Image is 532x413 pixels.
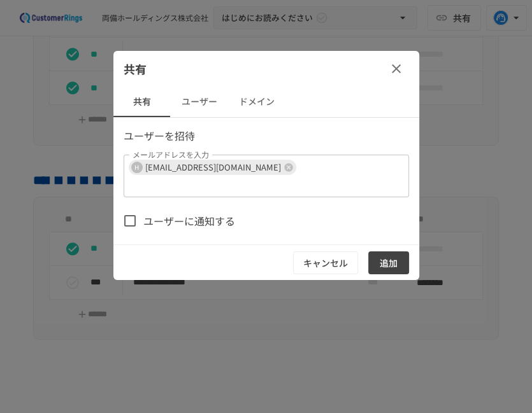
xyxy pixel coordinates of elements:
[368,251,409,275] button: 追加
[293,251,358,275] button: キャンセル
[143,213,235,230] span: ユーザーに通知する
[133,149,209,160] label: メールアドレスを入力
[113,87,171,117] button: 共有
[124,128,409,144] p: ユーザーを招待
[113,51,419,87] div: 共有
[228,87,285,117] button: ドメイン
[171,87,228,117] button: ユーザー
[131,162,143,173] div: H
[140,160,286,174] span: [EMAIL_ADDRESS][DOMAIN_NAME]
[129,160,296,175] div: H[EMAIL_ADDRESS][DOMAIN_NAME]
